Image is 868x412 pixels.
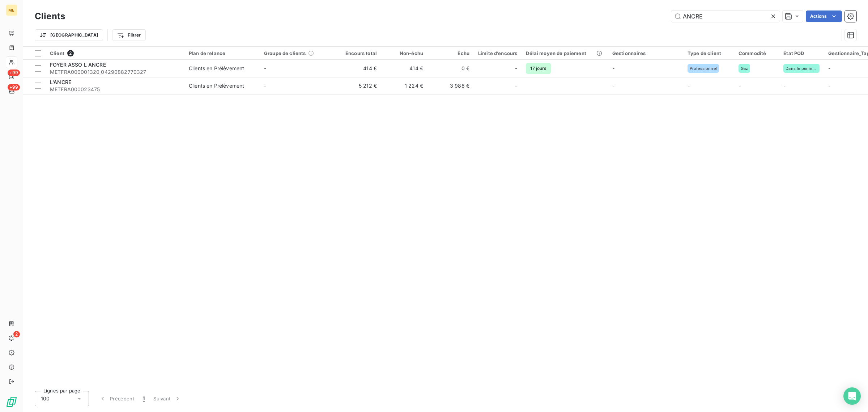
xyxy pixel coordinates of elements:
[264,50,306,56] span: Groupe de clients
[35,29,103,41] button: [GEOGRAPHIC_DATA]
[339,50,377,56] div: Encours total
[843,387,861,405] div: Open Intercom Messenger
[515,65,517,72] span: -
[8,70,20,76] span: +99
[432,50,469,56] div: Échu
[612,65,614,71] span: -
[6,71,17,83] a: +99
[612,50,679,56] div: Gestionnaires
[741,66,748,71] span: Gaz
[112,29,145,41] button: Filtrer
[806,10,842,22] button: Actions
[739,83,741,89] span: -
[478,50,517,56] div: Limite d’encours
[149,391,186,406] button: Suivant
[828,65,830,71] span: -
[335,60,381,77] td: 414 €
[95,391,139,406] button: Précédent
[381,60,427,77] td: 414 €
[6,85,17,97] a: +99
[783,50,820,56] div: Etat POD
[143,395,145,402] span: 1
[50,68,180,76] span: METFRA000001320_04290882770327
[688,50,730,56] div: Type de client
[67,50,74,56] span: 2
[50,50,64,56] span: Client
[50,79,71,85] span: L'ANCRE
[6,4,17,16] div: ME
[526,63,550,74] span: 17 jours
[13,331,20,337] span: 2
[264,65,266,71] span: -
[786,66,817,71] span: Dans le perimetre
[828,83,830,89] span: -
[189,65,244,72] div: Clients en Prélèvement
[8,84,20,91] span: +99
[515,82,517,89] span: -
[783,83,786,89] span: -
[50,62,106,68] span: FOYER ASSO L ANCRE
[526,50,603,56] div: Délai moyen de paiement
[335,77,381,94] td: 5 212 €
[427,60,474,77] td: 0 €
[50,86,180,93] span: METFRA000023475
[688,83,690,89] span: -
[612,83,614,89] span: -
[35,10,65,23] h3: Clients
[427,77,474,94] td: 3 988 €
[189,50,255,56] div: Plan de relance
[671,10,780,22] input: Rechercher
[41,395,50,402] span: 100
[6,396,17,408] img: Logo LeanPay
[386,50,423,56] div: Non-échu
[264,83,266,89] span: -
[690,66,717,71] span: Professionnel
[739,50,775,56] div: Commodité
[381,77,427,94] td: 1 224 €
[189,82,244,89] div: Clients en Prélèvement
[139,391,149,406] button: 1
